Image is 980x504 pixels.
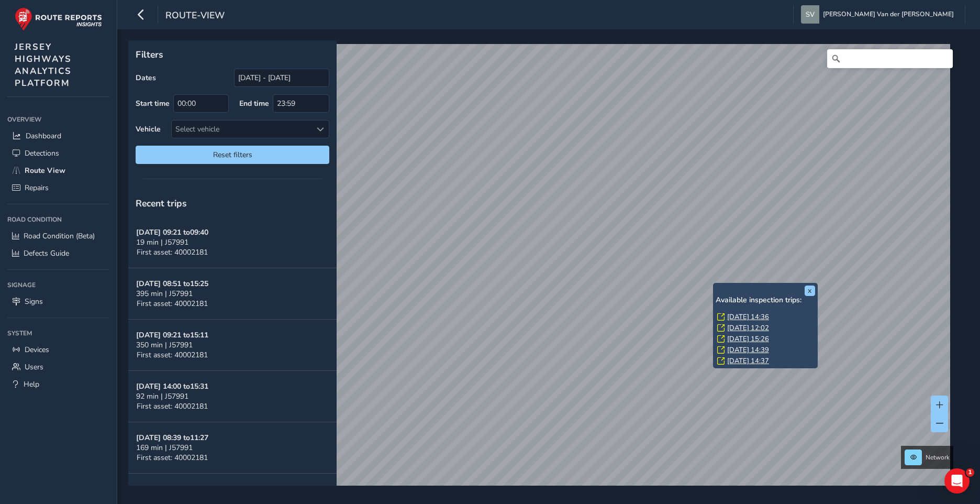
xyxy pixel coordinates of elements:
input: Search [827,49,953,68]
span: Users [25,362,43,372]
strong: [DATE] 08:39 to 11:27 [136,433,208,443]
span: Help [24,379,39,389]
a: [DATE] 14:39 [727,345,769,355]
button: [DATE] 14:00 to15:3192 min | J57991First asset: 40002181 [128,371,337,422]
span: Network [926,453,950,462]
span: Dashboard [26,131,61,141]
span: [PERSON_NAME] Van der [PERSON_NAME] [823,5,954,24]
span: Detections [25,148,59,158]
button: Reset filters [136,146,329,164]
span: Road Condition (Beta) [24,231,95,241]
label: Start time [136,98,170,108]
label: Dates [136,73,156,83]
button: [DATE] 09:21 to09:4019 min | J57991First asset: 40002181 [128,217,337,268]
a: [DATE] 14:37 [727,356,769,366]
a: Users [7,358,109,376]
span: Signs [25,297,43,306]
div: System [7,325,109,341]
span: First asset: 40002181 [137,299,208,309]
span: Route View [25,166,65,176]
div: Signage [7,277,109,293]
a: Devices [7,341,109,358]
h6: Available inspection trips: [716,296,815,305]
strong: [DATE] 09:21 to 09:40 [136,227,208,237]
span: 1 [966,468,974,477]
a: [DATE] 12:02 [727,323,769,333]
span: First asset: 40002181 [137,350,208,360]
a: [DATE] 15:26 [727,334,769,344]
img: rr logo [15,7,102,31]
strong: [DATE] 14:00 to 15:31 [136,381,208,391]
span: 19 min | J57991 [136,237,188,247]
img: diamond-layout [801,5,819,24]
span: JERSEY HIGHWAYS ANALYTICS PLATFORM [15,41,72,89]
span: route-view [165,9,225,24]
span: Repairs [25,183,49,193]
label: End time [239,98,269,108]
span: Recent trips [136,197,187,210]
a: Repairs [7,179,109,196]
span: Devices [25,345,49,355]
div: Select vehicle [172,120,311,138]
span: Reset filters [143,150,321,160]
button: [DATE] 08:39 to11:27169 min | J57991First asset: 40002181 [128,422,337,474]
a: Detections [7,145,109,162]
iframe: Intercom live chat [944,468,970,494]
a: Signs [7,293,109,310]
span: 169 min | J57991 [136,443,193,453]
span: First asset: 40002181 [137,453,208,463]
strong: [DATE] 09:21 to 15:11 [136,330,208,340]
strong: [DATE] 08:51 to 15:25 [136,279,208,289]
div: Overview [7,112,109,127]
button: x [805,286,815,296]
a: [DATE] 14:36 [727,312,769,322]
a: Dashboard [7,127,109,145]
a: Defects Guide [7,245,109,262]
a: Route View [7,162,109,179]
p: Filters [136,48,329,61]
span: 350 min | J57991 [136,340,193,350]
strong: [DATE] 07:35 to 11:52 [141,484,213,494]
span: 395 min | J57991 [136,289,193,299]
a: Road Condition (Beta) [7,227,109,245]
label: Vehicle [136,124,161,134]
canvas: Map [132,44,950,498]
span: First asset: 40002181 [137,401,208,411]
button: [PERSON_NAME] Van der [PERSON_NAME] [801,5,957,24]
button: [DATE] 08:51 to15:25395 min | J57991First asset: 40002181 [128,268,337,320]
span: Defects Guide [24,248,69,258]
span: 92 min | J57991 [136,391,188,401]
button: [DATE] 09:21 to15:11350 min | J57991First asset: 40002181 [128,320,337,371]
a: Help [7,376,109,393]
span: First asset: 40002181 [137,247,208,257]
div: Road Condition [7,212,109,227]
